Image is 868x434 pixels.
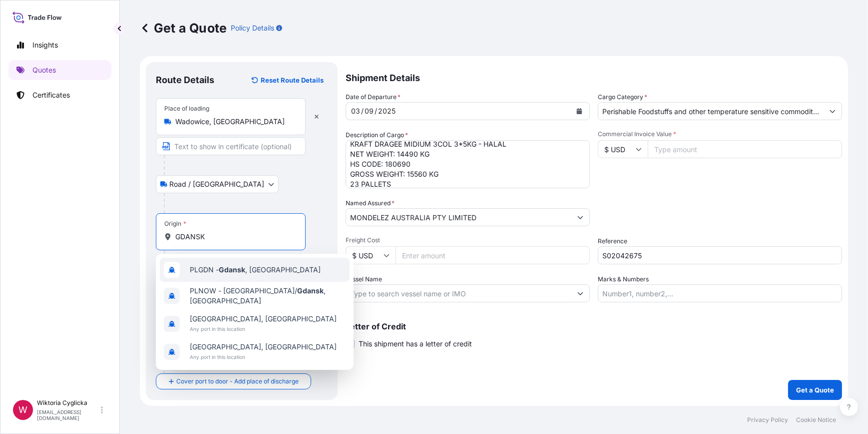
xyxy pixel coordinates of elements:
[37,409,99,421] p: [EMAIL_ADDRESS][DOMAIN_NAME]
[377,105,397,117] div: year,
[571,284,589,302] button: Show suggestions
[598,284,842,302] input: Number1, number2,...
[598,92,647,102] label: Cargo Category
[32,40,58,50] p: Insights
[164,105,209,113] div: Place of loading
[156,137,306,155] input: Text to appear on certificate
[364,105,375,117] div: month,
[32,90,70,100] p: Certificates
[598,246,842,264] input: Your internal reference
[346,130,408,140] label: Description of Cargo
[37,399,99,407] p: Wiktoria Cyglicka
[190,314,337,324] span: [GEOGRAPHIC_DATA], [GEOGRAPHIC_DATA]
[346,322,842,330] p: Letter of Credit
[598,236,627,246] label: Reference
[598,102,824,120] input: Select a commodity type
[219,265,245,274] b: Gdansk
[176,376,299,386] span: Cover port to door - Add place of discharge
[648,140,842,158] input: Type amount
[346,236,590,244] span: Freight Cost
[598,274,649,284] label: Marks & Numbers
[396,246,590,264] input: Enter amount
[32,65,56,75] p: Quotes
[297,286,324,295] b: Gdansk
[361,105,364,117] div: /
[156,175,279,193] button: Select transport
[156,74,214,86] p: Route Details
[796,385,834,395] p: Get a Quote
[190,342,337,352] span: [GEOGRAPHIC_DATA], [GEOGRAPHIC_DATA]
[350,105,361,117] div: day,
[346,208,571,226] input: Full name
[747,416,788,424] p: Privacy Policy
[190,286,346,306] span: PLNOW - [GEOGRAPHIC_DATA]/ , [GEOGRAPHIC_DATA]
[824,102,842,120] button: Show suggestions
[156,254,354,370] div: Show suggestions
[231,23,274,33] p: Policy Details
[346,92,401,102] span: Date of Departure
[190,324,337,334] span: Any port in this location
[375,105,377,117] div: /
[140,20,227,36] p: Get a Quote
[175,117,293,127] input: Place of loading
[571,103,587,119] button: Calendar
[571,208,589,226] button: Show suggestions
[164,220,186,228] div: Origin
[359,339,472,349] span: This shipment has a letter of credit
[346,284,571,302] input: Type to search vessel name or IMO
[190,265,321,275] span: PLGDN - , [GEOGRAPHIC_DATA]
[18,405,27,415] span: W
[796,416,836,424] p: Cookie Notice
[346,62,842,92] p: Shipment Details
[169,179,264,189] span: Road / [GEOGRAPHIC_DATA]
[190,352,337,362] span: Any port in this location
[346,198,395,208] label: Named Assured
[261,75,324,85] p: Reset Route Details
[175,232,293,242] input: Origin
[598,130,842,138] span: Commercial Invoice Value
[346,274,382,284] label: Vessel Name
